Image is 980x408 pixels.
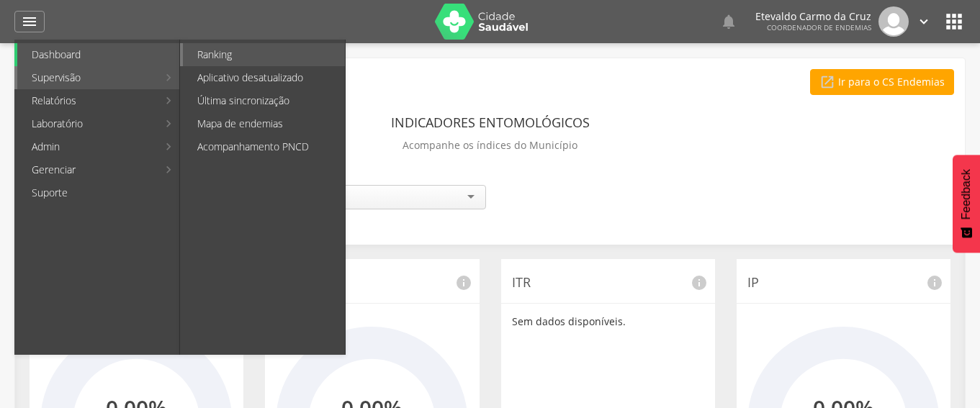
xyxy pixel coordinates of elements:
i:  [819,74,835,90]
p: Sem dados disponíveis. [512,314,704,329]
i:  [720,13,737,30]
p: Acompanhe os índices do Município [403,135,577,155]
a: Admin [17,135,158,158]
a: Laboratório [17,112,158,135]
a: Suporte [17,181,179,204]
i: info [455,274,472,291]
i: info [691,274,708,291]
a:  [14,11,45,32]
span: Coordenador de Endemias [767,22,871,32]
header: Indicadores Entomológicos [391,109,590,135]
i:  [916,14,932,30]
i:  [21,13,38,30]
span: Feedback [960,169,973,219]
a: Relatórios [17,89,158,112]
a: Gerenciar [17,158,158,181]
a: Supervisão [17,66,158,89]
a: Acompanhamento PNCD [183,135,345,158]
i: info [926,274,943,291]
i:  [943,10,966,33]
a:  [916,6,932,37]
a: Ir para o CS Endemias [810,69,954,95]
a: Dashboard [17,43,179,66]
p: IRP [276,273,468,292]
a:  [720,6,737,37]
p: IP [747,273,940,292]
p: ITR [512,273,704,292]
p: Etevaldo Carmo da Cruz [755,12,871,22]
a: Mapa de endemias [183,112,345,135]
a: Aplicativo desatualizado [183,66,345,89]
a: Última sincronização [183,89,345,112]
a: Ranking [183,43,345,66]
button: Feedback - Mostrar pesquisa [953,155,980,253]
